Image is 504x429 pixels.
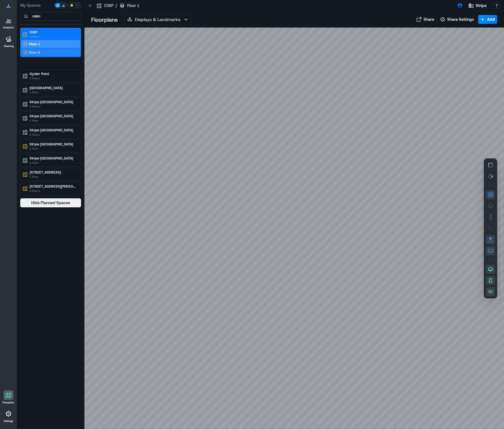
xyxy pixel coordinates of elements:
[3,26,14,29] p: Analytics
[30,174,77,179] p: 1 Floor
[30,128,77,132] p: Stripe [GEOGRAPHIC_DATA]
[1,388,16,406] a: Floorplans
[4,419,13,423] p: Settings
[2,407,15,424] a: Settings
[30,156,77,160] p: Stripe [GEOGRAPHIC_DATA]
[438,15,476,24] button: Share Settings
[135,16,180,23] p: Displays & Landmarks
[30,114,77,118] p: Stripe [GEOGRAPHIC_DATA]
[415,15,436,24] button: Share
[30,170,77,174] p: [STREET_ADDRESS]
[30,76,77,80] p: 3 Floors
[31,200,70,206] span: Hide Planned Spaces
[127,3,139,8] p: Floor 1
[30,30,77,34] p: OWP
[30,104,77,109] p: 3 Floors
[29,42,40,46] p: Floor 1
[4,44,14,48] p: Cleaning
[91,15,118,23] p: Floorplans
[30,188,77,193] p: 3 Floors
[424,17,434,22] span: Share
[30,100,77,104] p: Stripe [GEOGRAPHIC_DATA]
[20,3,53,8] p: My Spaces
[30,160,77,165] p: 1 Floor
[20,198,81,207] button: Hide Planned Spaces
[30,34,77,39] p: 2 Floors
[30,90,77,95] p: 1 Floor
[30,142,77,146] p: Stripe [GEOGRAPHIC_DATA]
[30,86,77,90] p: [GEOGRAPHIC_DATA]
[30,184,77,188] p: [STREET_ADDRESS][PERSON_NAME]
[30,132,77,137] p: 2 Floors
[476,3,487,8] span: Stripe
[447,17,474,22] span: Share Settings
[30,118,77,123] p: 1 Floor
[30,146,77,151] p: 1 Floor
[116,3,117,8] p: /
[104,3,113,8] p: OWP
[29,50,40,55] p: Floor G
[1,14,15,31] a: Analytics
[478,15,497,24] button: Add
[1,32,15,50] a: Cleaning
[467,1,488,10] button: Stripe
[124,14,192,25] button: Displays & Landmarks
[30,71,77,76] p: Oyster Point
[3,401,14,404] p: Floorplans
